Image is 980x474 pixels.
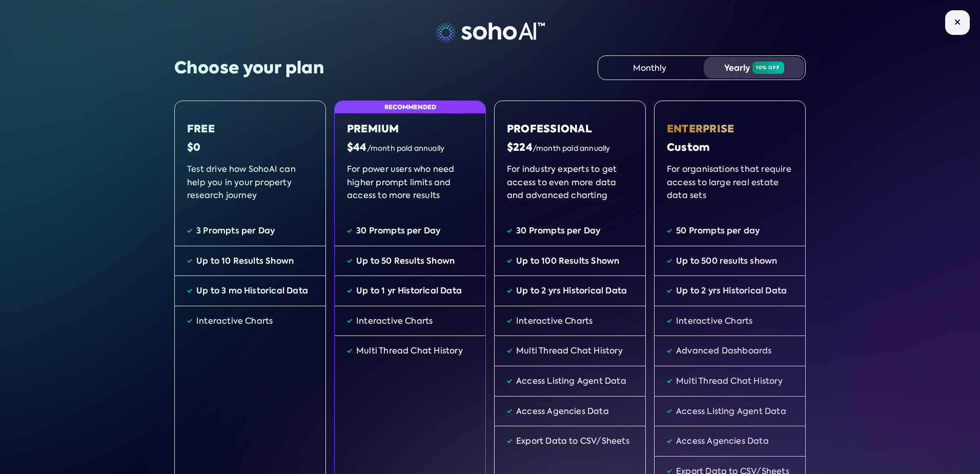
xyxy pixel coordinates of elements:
img: Tick Icon [667,254,672,268]
div: Interactive Charts [356,314,433,328]
div: Custom [667,140,793,154]
img: Tick Icon [507,224,512,238]
img: Tick Icon [187,314,192,328]
div: 30 Prompts per Day [356,224,440,238]
img: Tick Icon [187,284,192,298]
img: Tick Icon [507,254,512,268]
img: Tick Icon [507,405,512,418]
div: Access Agencies Data [676,434,769,448]
img: Tick Icon [667,344,672,358]
div: Multi Thread Chat History [356,344,463,358]
div: Interactive Charts [196,314,273,328]
div: Up to 1 yr Historical Data [356,284,462,298]
img: Tick Icon [347,254,352,268]
div: Access Agencies Data [516,405,609,418]
div: 3 Prompts per Day [196,224,275,238]
div: For organisations that require access to large real estate data sets [667,163,793,204]
div: Export Data to CSV/Sheets [516,434,629,448]
div: Monthly [599,57,700,78]
div: For industry experts to get access to even more data and advanced charting [507,163,633,204]
div: For power users who need higher prompt limits and access to more results [347,163,473,204]
img: Tick Icon [187,254,192,268]
img: Tick Icon [347,284,352,298]
img: Tick Icon [667,314,672,328]
img: Tick Icon [667,374,672,388]
img: Close [954,19,961,25]
div: Free [187,122,313,136]
div: Yearly [704,57,804,78]
img: Tick Icon [347,224,352,238]
div: Recommended [335,101,485,113]
div: Premium [347,122,473,136]
img: Tick Icon [507,344,512,358]
div: Up to 2 yrs Historical Data [516,284,627,298]
div: Advanced Dashboards [676,344,772,358]
img: Tick Icon [507,284,512,298]
img: Tick Icon [187,224,192,238]
div: Up to 50 Results Shown [356,254,455,268]
img: Tick Icon [507,314,512,328]
div: Multi Thread Chat History [676,374,783,388]
span: /month paid annually [533,144,610,153]
div: Enterprise [667,122,793,136]
div: Up to 3 mo Historical Data [196,284,308,298]
div: Professional [507,122,633,136]
div: Up to 2 yrs Historical Data [676,284,787,298]
div: 50 Prompts per day [676,224,760,238]
img: Tick Icon [667,224,672,238]
div: Interactive Charts [676,314,752,328]
span: /month paid annually [367,144,444,153]
img: Tick Icon [667,405,672,418]
div: Access Listing Agent Data [516,374,626,388]
img: SohoAI [436,23,545,43]
img: Tick Icon [507,374,512,388]
div: Access Listing Agent Data [676,405,786,418]
div: Up to 500 results shown [676,254,777,268]
img: Tick Icon [347,344,352,358]
img: Tick Icon [667,284,672,298]
div: $0 [187,140,313,154]
div: Multi Thread Chat History [516,344,623,358]
div: Up to 10 Results Shown [196,254,294,268]
div: Interactive Charts [516,314,593,328]
div: Up to 100 Results Shown [516,254,619,268]
div: 30 Prompts per Day [516,224,600,238]
div: Test drive how SohoAI can help you in your property research journey [187,163,313,204]
div: $224 [507,140,633,154]
div: Choose your plan [174,56,324,80]
img: Tick Icon [507,434,512,448]
div: $44 [347,140,473,154]
img: Tick Icon [667,434,672,448]
span: 10% off [752,62,784,74]
img: Tick Icon [347,314,352,328]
